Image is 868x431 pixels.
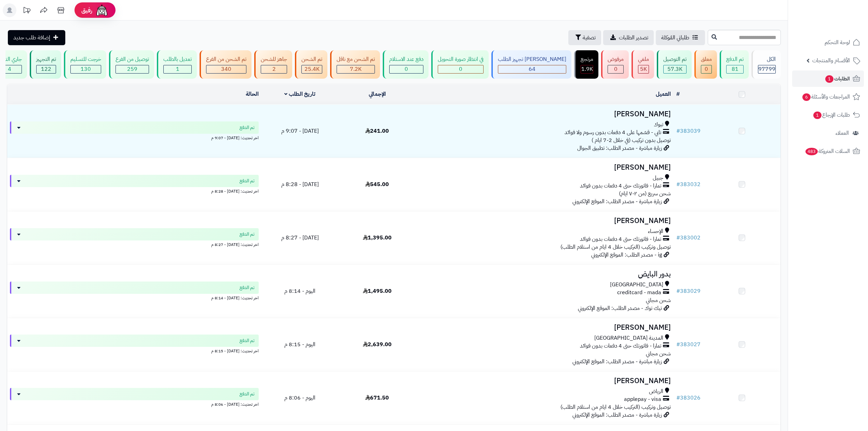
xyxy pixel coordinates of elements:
[583,34,596,42] span: تصفية
[108,50,155,79] a: توصيل من الفرع 259
[206,65,246,73] div: 340
[825,38,850,47] span: لوحة التحكم
[240,124,255,131] span: تم الدفع
[240,178,255,184] span: تم الدفع
[638,65,649,73] div: 5021
[813,112,822,119] span: 1
[116,55,149,63] div: توصيل من الفرع
[127,65,137,73] span: 259
[337,55,375,63] div: تم الشحن مع ناقل
[18,3,35,19] a: تحديثات المنصة
[389,55,423,63] div: دفع عند الاستلام
[676,394,701,402] a: #383026
[498,65,566,73] div: 64
[13,34,50,42] span: إضافة طلب جديد
[600,50,630,79] a: مرفوض 0
[792,125,864,141] a: العملاء
[676,127,701,135] a: #383039
[580,342,661,350] span: تمارا - فاتورتك حتى 4 دفعات بدون فوائد
[619,190,671,198] span: شحن سريع (من ٢-٧ ايام)
[419,377,671,385] h3: [PERSON_NAME]
[646,350,671,358] span: شحن مجاني
[284,287,315,295] span: اليوم - 8:14 م
[363,287,392,295] span: 1,495.00
[676,287,680,295] span: #
[701,55,712,63] div: معلق
[369,90,386,98] a: الإجمالي
[565,129,661,136] span: تابي - قسّمها على 4 دفعات بدون رسوم ولا فوائد
[676,234,680,242] span: #
[281,234,319,242] span: [DATE] - 8:27 م
[240,391,255,397] span: تم الدفع
[654,121,663,129] span: تبوك
[302,65,322,73] div: 25407
[28,50,63,79] a: تم التجهيز 122
[580,182,661,190] span: تمارا - فاتورتك حتى 4 دفعات بدون فوائد
[822,14,862,28] img: logo-2.png
[813,110,850,120] span: طلبات الإرجاع
[284,90,315,98] a: تاريخ الطلب
[560,243,671,251] span: توصيل وتركيب (التركيب خلال 4 ايام من استلام الطلب)
[41,65,51,73] span: 122
[572,411,662,419] span: زيارة مباشرة - مصدر الطلب: الموقع الإلكتروني
[253,50,294,79] a: جاهز للشحن 2
[284,394,315,402] span: اليوم - 8:06 م
[419,110,671,118] h3: [PERSON_NAME]
[581,55,593,63] div: مرتجع
[758,55,776,63] div: الكل
[594,334,663,342] span: المدينة [GEOGRAPHIC_DATA]
[10,240,259,248] div: اخر تحديث: [DATE] - 8:27 م
[240,231,255,238] span: تم الدفع
[246,90,259,98] a: الحالة
[802,92,850,102] span: المراجعات والأسئلة
[792,89,864,105] a: المراجعات والأسئلة6
[619,34,648,42] span: تصدير الطلبات
[163,55,192,63] div: تعديل بالطلب
[365,180,389,188] span: 545.00
[812,56,850,65] span: الأقسام والمنتجات
[81,6,92,14] span: رفيق
[294,50,329,79] a: تم الشحن 25.4K
[705,65,708,73] span: 0
[281,127,319,135] span: [DATE] - 9:07 م
[8,30,65,45] a: إضافة طلب جديد
[560,403,671,411] span: توصيل وتركيب (التركيب خلال 4 ايام من استلام الطلب)
[648,227,663,235] span: الإحساء
[71,65,101,73] div: 130
[603,30,654,45] a: تصدير الطلبات
[792,143,864,159] a: السلات المتروكة483
[655,50,693,79] a: تم التوصيل 57.3K
[610,281,663,289] span: [GEOGRAPHIC_DATA]
[419,324,671,331] h3: [PERSON_NAME]
[459,65,462,73] span: 0
[802,93,811,101] span: 6
[240,284,255,291] span: تم الدفع
[750,50,782,79] a: الكل97799
[591,251,662,259] span: ig - مصدر الطلب: الموقع الإلكتروني
[572,357,662,366] span: زيارة مباشرة - مصدر الطلب: الموقع الإلكتروني
[701,65,711,73] div: 0
[164,65,191,73] div: 1
[640,65,647,73] span: 5K
[8,65,11,73] span: 4
[419,270,671,278] h3: بدور البايض
[10,294,259,301] div: اخر تحديث: [DATE] - 8:14 م
[676,340,701,349] a: #383027
[63,50,108,79] a: خرجت للتسليم 130
[653,174,663,182] span: جبيل
[661,34,689,42] span: طلباتي المُوكلة
[301,55,322,63] div: تم الشحن
[155,50,198,79] a: تعديل بالطلب 1
[577,144,662,152] span: زيارة مباشرة - مصدر الطلب: تطبيق الجوال
[573,50,600,79] a: مرتجع 1.9K
[221,65,231,73] span: 340
[419,217,671,225] h3: [PERSON_NAME]
[365,127,389,135] span: 241.00
[430,50,490,79] a: في انتظار صورة التحويل 0
[732,65,738,73] span: 81
[568,30,601,45] button: تصفية
[363,340,392,349] span: 2,639.00
[667,65,682,73] span: 57.3K
[805,146,850,156] span: السلات المتروكة
[676,180,701,188] a: #383032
